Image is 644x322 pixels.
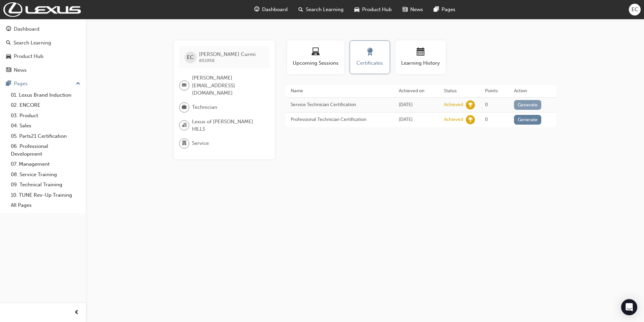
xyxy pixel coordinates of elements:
span: organisation-icon [182,121,187,130]
a: 07. Management [8,159,83,169]
span: prev-icon [74,309,79,317]
td: Professional Technician Certification [286,112,394,127]
button: Upcoming Sessions [287,40,344,74]
span: 651956 [199,58,215,63]
span: [PERSON_NAME] Curmi [199,51,256,57]
span: Lexus of [PERSON_NAME] HILLS [192,118,264,133]
span: up-icon [76,79,80,88]
span: Certificates [355,59,385,67]
a: 10. TUNE Rev-Up Training [8,190,83,200]
span: car-icon [354,5,359,14]
div: Search Learning [13,39,51,47]
span: guage-icon [6,26,11,32]
span: award-icon [366,48,374,57]
button: DashboardSearch LearningProduct HubNews [3,22,83,77]
span: news-icon [402,5,408,14]
th: Points [480,85,509,97]
span: EC [632,6,638,13]
a: news-iconNews [397,3,428,17]
span: 0 [485,117,488,122]
div: Pages [14,80,28,88]
span: Service [192,139,209,147]
span: guage-icon [254,5,259,14]
span: Search Learning [306,6,344,13]
th: Name [286,85,394,97]
span: calendar-icon [417,48,425,57]
a: News [3,64,83,76]
span: news-icon [6,67,11,73]
span: briefcase-icon [182,103,187,112]
span: learningRecordVerb_ACHIEVE-icon [466,100,475,109]
a: 05. Parts21 Certification [8,131,83,141]
div: News [14,66,27,74]
img: Trak [3,2,81,17]
span: Learning History [400,59,441,67]
a: 08. Service Training [8,169,83,180]
div: Dashboard [14,25,39,33]
span: email-icon [182,81,187,90]
span: Product Hub [362,6,392,13]
span: News [410,6,423,13]
td: Service Technician Certification [286,97,394,112]
th: Action [509,85,556,97]
span: search-icon [6,40,11,46]
a: search-iconSearch Learning [293,3,349,17]
span: Pages [442,6,455,13]
button: Pages [3,77,83,90]
a: All Pages [8,200,83,211]
a: 06. Professional Development [8,141,83,159]
span: pages-icon [6,81,11,87]
button: Learning History [395,40,446,74]
button: Generate [514,115,542,125]
a: 03. Product [8,110,83,121]
a: Search Learning [3,37,83,49]
div: Product Hub [14,53,43,60]
span: Technician [192,103,217,111]
th: Achieved on [394,85,439,97]
span: department-icon [182,139,187,148]
a: pages-iconPages [428,3,461,17]
button: Generate [514,100,542,110]
a: Product Hub [3,50,83,63]
span: laptop-icon [312,48,320,57]
span: EC [187,54,194,61]
a: Dashboard [3,23,83,35]
span: Dashboard [262,6,288,13]
a: guage-iconDashboard [249,3,293,17]
div: Open Intercom Messenger [621,299,637,315]
span: [PERSON_NAME][EMAIL_ADDRESS][DOMAIN_NAME] [192,74,264,97]
span: Tue Nov 12 2024 22:57:41 GMT+1100 (Australian Eastern Daylight Time) [399,117,413,122]
span: 0 [485,102,488,107]
a: 09. Technical Training [8,180,83,190]
div: Achieved [444,102,463,108]
a: 04. Sales [8,121,83,131]
span: Upcoming Sessions [292,59,339,67]
th: Status [439,85,480,97]
div: Achieved [444,117,463,123]
span: learningRecordVerb_ACHIEVE-icon [466,115,475,124]
button: EC [629,4,641,15]
span: pages-icon [434,5,439,14]
a: 01. Lexus Brand Induction [8,90,83,100]
span: Wed Aug 13 2025 10:17:33 GMT+1000 (Australian Eastern Standard Time) [399,102,413,107]
span: car-icon [6,54,11,60]
span: search-icon [298,5,303,14]
a: car-iconProduct Hub [349,3,397,17]
a: 02. ENCORE [8,100,83,110]
button: Certificates [350,40,390,74]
